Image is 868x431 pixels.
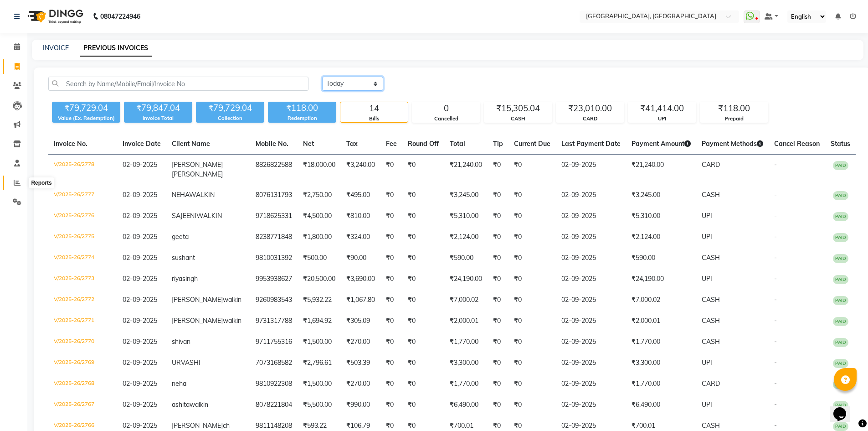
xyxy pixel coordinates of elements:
[402,353,444,374] td: ₹0
[172,254,195,262] span: sushant
[830,395,859,422] iframe: chat widget
[444,206,488,227] td: ₹5,310.00
[702,233,712,241] span: UPI
[223,421,230,430] span: ch
[626,155,696,185] td: ₹21,240.00
[556,311,626,332] td: 02-09-2025
[123,296,157,304] span: 02-09-2025
[341,269,380,290] td: ₹3,690.00
[833,212,848,221] span: PAID
[444,155,488,185] td: ₹21,240.00
[123,233,157,241] span: 02-09-2025
[196,114,264,122] div: Collection
[52,102,120,114] div: ₹79,729.04
[123,161,157,169] span: 02-09-2025
[341,227,380,248] td: ₹324.00
[632,140,691,148] span: Payment Amount
[341,311,380,332] td: ₹305.09
[341,353,380,374] td: ₹503.39
[386,140,397,148] span: Fee
[444,185,488,206] td: ₹3,245.00
[43,44,69,52] a: INVOICE
[444,269,488,290] td: ₹24,190.00
[123,212,157,220] span: 02-09-2025
[268,114,336,122] div: Redemption
[341,395,380,415] td: ₹990.00
[341,248,380,269] td: ₹90.00
[48,290,117,311] td: V/2025-26/2772
[223,296,241,304] span: walkin
[702,191,720,199] span: CASH
[402,185,444,206] td: ₹0
[341,332,380,353] td: ₹270.00
[123,317,157,325] span: 02-09-2025
[298,311,341,332] td: ₹1,694.92
[48,311,117,332] td: V/2025-26/2771
[556,227,626,248] td: 02-09-2025
[123,338,157,346] span: 02-09-2025
[508,155,556,185] td: ₹0
[702,212,712,220] span: UPI
[556,395,626,415] td: 02-09-2025
[626,185,696,206] td: ₹3,245.00
[493,140,503,148] span: Tip
[341,206,380,227] td: ₹810.00
[514,140,550,148] span: Current Due
[48,395,117,415] td: V/2025-26/2767
[341,374,380,395] td: ₹270.00
[298,248,341,269] td: ₹500.00
[626,353,696,374] td: ₹3,300.00
[48,269,117,290] td: V/2025-26/2773
[250,269,298,290] td: 9953938627
[250,227,298,248] td: 8238771848
[700,115,768,123] div: Prepaid
[626,290,696,311] td: ₹7,000.02
[380,290,402,311] td: ₹0
[80,40,152,57] a: PREVIOUS INVOICES
[172,191,189,199] span: NEHA
[774,212,777,220] span: -
[48,332,117,353] td: V/2025-26/2770
[402,395,444,415] td: ₹0
[702,421,720,430] span: CASH
[298,353,341,374] td: ₹2,796.61
[774,254,777,262] span: -
[256,140,288,148] span: Mobile No.
[628,102,696,115] div: ₹41,414.00
[444,374,488,395] td: ₹1,770.00
[341,290,380,311] td: ₹1,067.80
[833,233,848,242] span: PAID
[298,185,341,206] td: ₹2,750.00
[488,374,508,395] td: ₹0
[628,115,696,123] div: UPI
[450,140,465,148] span: Total
[402,374,444,395] td: ₹0
[250,248,298,269] td: 9810031392
[488,227,508,248] td: ₹0
[444,395,488,415] td: ₹6,490.00
[444,353,488,374] td: ₹3,300.00
[196,212,222,220] span: WALKIN
[488,206,508,227] td: ₹0
[172,317,223,325] span: [PERSON_NAME]
[268,102,336,114] div: ₹118.00
[774,161,777,169] span: -
[833,275,848,284] span: PAID
[172,170,223,178] span: [PERSON_NAME]
[23,4,86,29] img: logo
[556,155,626,185] td: 02-09-2025
[831,140,850,148] span: Status
[508,290,556,311] td: ₹0
[508,353,556,374] td: ₹0
[702,275,712,283] span: UPI
[626,374,696,395] td: ₹1,770.00
[190,400,208,409] span: walkin
[412,115,480,123] div: Cancelled
[556,332,626,353] td: 02-09-2025
[702,400,712,409] span: UPI
[380,206,402,227] td: ₹0
[626,206,696,227] td: ₹5,310.00
[402,269,444,290] td: ₹0
[250,290,298,311] td: 9260983543
[702,379,720,388] span: CARD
